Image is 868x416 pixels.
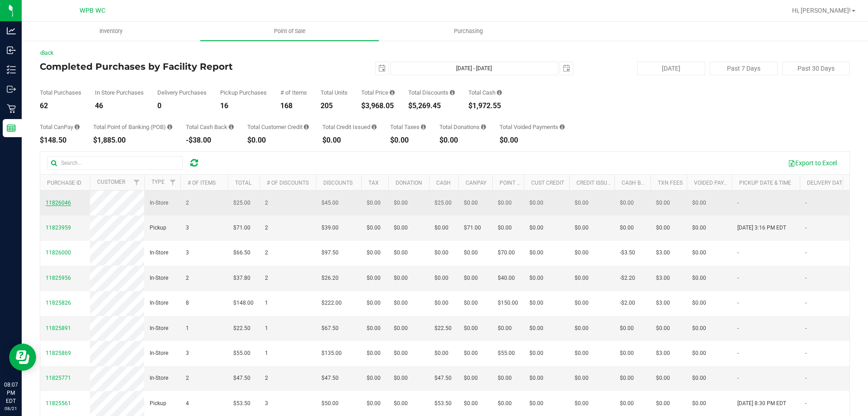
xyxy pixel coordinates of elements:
span: $0.00 [529,324,543,333]
span: 11825956 [46,275,71,281]
div: Total Point of Banking (POB) [93,124,172,130]
span: $0.00 [575,324,589,333]
span: $0.00 [367,349,381,358]
span: $25.00 [434,199,452,207]
inline-svg: Analytics [7,26,16,35]
span: 1 [265,324,268,333]
span: 3 [186,224,189,232]
span: $0.00 [464,274,478,282]
span: - [805,249,807,257]
a: Voided Payment [694,180,739,186]
span: $0.00 [498,324,512,333]
span: $135.00 [321,349,342,358]
a: Back [40,50,53,56]
a: Tax [368,180,379,186]
span: $0.00 [367,324,381,333]
span: $0.00 [620,399,634,408]
span: $0.00 [498,199,512,207]
a: Total [235,180,251,186]
i: Sum of the discount values applied to the all purchases in the date range. [450,90,455,96]
button: [DATE] [637,62,705,75]
a: Inventory [22,22,200,41]
span: $0.00 [394,249,408,257]
span: $26.20 [321,274,339,282]
span: $0.00 [692,274,706,282]
inline-svg: Reports [7,124,16,133]
span: $0.00 [529,199,543,207]
span: $0.00 [434,224,448,232]
span: In-Store [150,199,168,207]
span: $0.00 [464,349,478,358]
div: 168 [280,102,307,110]
span: $0.00 [529,249,543,257]
span: $25.00 [233,199,250,207]
span: $22.50 [434,324,452,333]
span: $0.00 [656,324,670,333]
span: - [805,274,807,282]
span: - [737,299,739,307]
span: $3.00 [656,249,670,257]
span: $3.00 [656,299,670,307]
a: # of Items [188,180,216,186]
span: $0.00 [464,374,478,383]
span: $0.00 [656,199,670,207]
span: Hi, [PERSON_NAME]! [792,7,851,14]
span: $55.00 [498,349,515,358]
span: - [805,199,807,207]
span: $3.00 [656,274,670,282]
a: Credit Issued [576,180,614,186]
span: -$3.50 [620,249,635,257]
a: Filter [129,175,144,190]
a: Discounts [323,180,353,186]
span: $0.00 [692,324,706,333]
a: Donation [396,180,422,186]
a: Cash Back [622,180,651,186]
span: 11825891 [46,325,71,331]
span: - [737,349,739,358]
span: In-Store [150,299,168,307]
span: $0.00 [394,224,408,232]
i: Sum of all account credit issued for all refunds from returned purchases in the date range. [372,124,377,130]
div: Total Cash [468,90,502,96]
div: $148.50 [40,137,80,144]
inline-svg: Outbound [7,85,16,94]
div: Total Purchases [40,90,81,96]
span: $0.00 [692,399,706,408]
span: $0.00 [394,199,408,207]
i: Sum of the successful, non-voided CanPay payment transactions for all purchases in the date range. [75,124,80,130]
span: Pickup [150,399,166,408]
div: In Store Purchases [95,90,144,96]
span: $0.00 [394,399,408,408]
span: 11825561 [46,400,71,406]
span: - [805,349,807,358]
div: Total Credit Issued [322,124,377,130]
span: $0.00 [367,299,381,307]
a: Txn Fees [658,180,683,186]
span: select [560,62,573,75]
span: $66.50 [233,249,250,257]
span: - [737,374,739,383]
span: 2 [186,199,189,207]
span: $0.00 [692,299,706,307]
span: $71.00 [464,224,481,232]
span: 11826000 [46,249,71,256]
span: $0.00 [434,274,448,282]
div: -$38.00 [186,137,234,144]
span: $0.00 [394,324,408,333]
span: 2 [265,274,268,282]
span: - [737,324,739,333]
span: $0.00 [620,349,634,358]
span: $0.00 [620,199,634,207]
span: 11826046 [46,200,71,206]
span: $0.00 [394,299,408,307]
button: Export to Excel [782,155,843,171]
span: $0.00 [498,224,512,232]
div: Pickup Purchases [220,90,267,96]
div: Total CanPay [40,124,80,130]
span: 2 [186,274,189,282]
span: $97.50 [321,249,339,257]
i: Sum of the total taxes for all purchases in the date range. [421,124,426,130]
span: $0.00 [394,374,408,383]
span: $0.00 [575,349,589,358]
span: 1 [186,324,189,333]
